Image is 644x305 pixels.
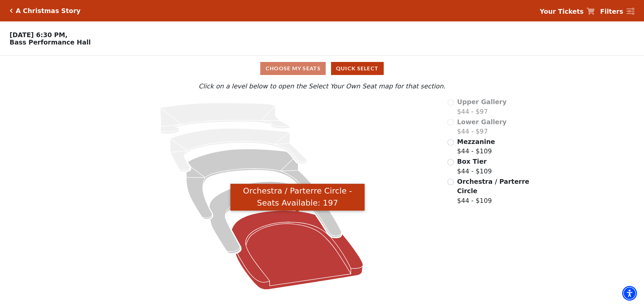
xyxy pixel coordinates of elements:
[447,179,454,185] input: Orchestra / Parterre Circle$44 - $109
[232,211,363,290] path: Orchestra / Parterre Circle - Seats Available: 197
[600,7,634,16] a: Filters
[16,7,80,15] h5: A Christmas Story
[457,137,495,156] label: $44 - $109
[540,7,595,16] a: Your Tickets
[10,8,13,13] a: Click here to go back to filters
[160,103,290,134] path: Upper Gallery - Seats Available: 0
[457,177,530,206] label: $44 - $109
[457,138,495,145] span: Mezzanine
[457,97,507,116] label: $44 - $97
[447,139,454,146] input: Mezzanine$44 - $109
[85,81,559,91] p: Click on a level below to open the Select Your Own Seat map for that section.
[170,128,308,172] path: Lower Gallery - Seats Available: 0
[457,157,492,176] label: $44 - $109
[331,62,384,75] button: Quick Select
[457,158,487,165] span: Box Tier
[540,8,584,15] strong: Your Tickets
[457,118,507,126] span: Lower Gallery
[230,184,365,211] div: Orchestra / Parterre Circle - Seats Available: 197
[622,286,637,301] div: Accessibility Menu
[457,117,507,136] label: $44 - $97
[447,159,454,165] input: Box Tier$44 - $109
[600,8,623,15] strong: Filters
[457,98,507,105] span: Upper Gallery
[457,178,529,195] span: Orchestra / Parterre Circle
